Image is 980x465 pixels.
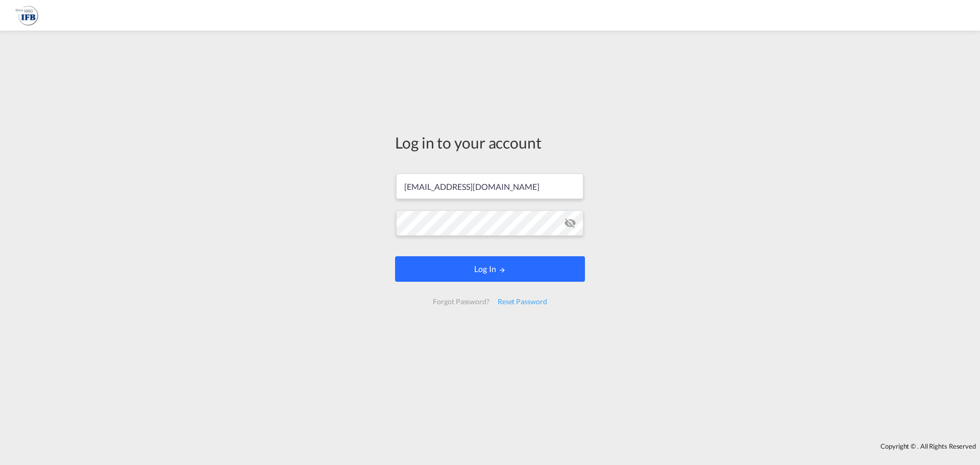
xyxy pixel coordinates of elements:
[564,217,576,229] md-icon: icon-eye-off
[494,292,551,311] div: Reset Password
[396,174,583,199] input: Enter email/phone number
[395,132,585,153] div: Log in to your account
[395,256,585,282] button: LOGIN
[15,4,38,27] img: b628ab10256c11eeb52753acbc15d091.png
[429,292,493,311] div: Forgot Password?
